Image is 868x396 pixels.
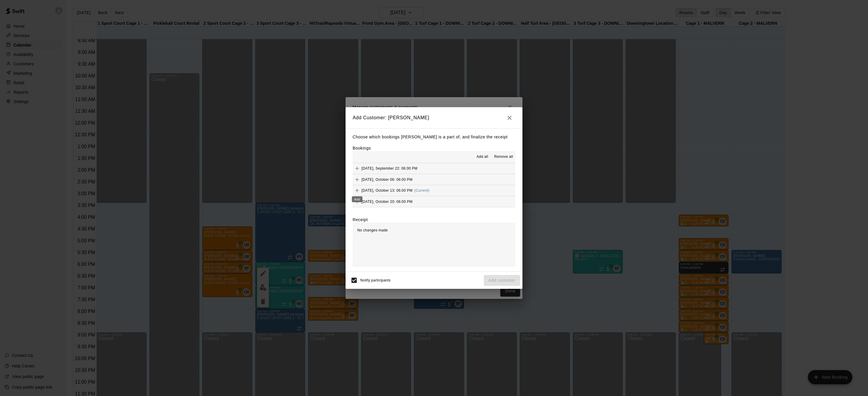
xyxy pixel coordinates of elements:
span: Add [353,177,361,181]
span: [DATE], October 20: 06:00 PM [361,199,412,203]
button: Add[DATE]: 06:00 PM [353,207,515,218]
span: Add all [476,154,488,160]
label: Bookings [353,146,371,150]
span: No changes made [357,228,388,232]
h2: Add Customer: [PERSON_NAME] [346,107,522,128]
span: Add [353,166,361,170]
span: [DATE], October 06: 06:00 PM [361,177,412,181]
span: Remove all [494,154,513,160]
button: Add all [473,152,492,162]
button: Remove all [492,152,515,162]
span: Notify participants [360,279,391,283]
span: Add [353,188,361,193]
p: Choose which bookings [PERSON_NAME] is a part of, and finalize the receipt [353,133,515,141]
button: Add[DATE], October 06: 06:00 PM [353,174,515,185]
button: Add[DATE], September 22: 06:00 PM [353,163,515,174]
button: Add[DATE], October 13: 06:00 PM(Current) [353,185,515,196]
div: Add [352,196,362,202]
span: [DATE], September 22: 06:00 PM [361,166,417,170]
label: Receipt [353,217,368,223]
span: Add [353,199,361,203]
span: (Current) [414,188,430,193]
span: [DATE], October 13: 06:00 PM [361,188,412,193]
button: Add[DATE], October 20: 06:00 PM [353,196,515,207]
